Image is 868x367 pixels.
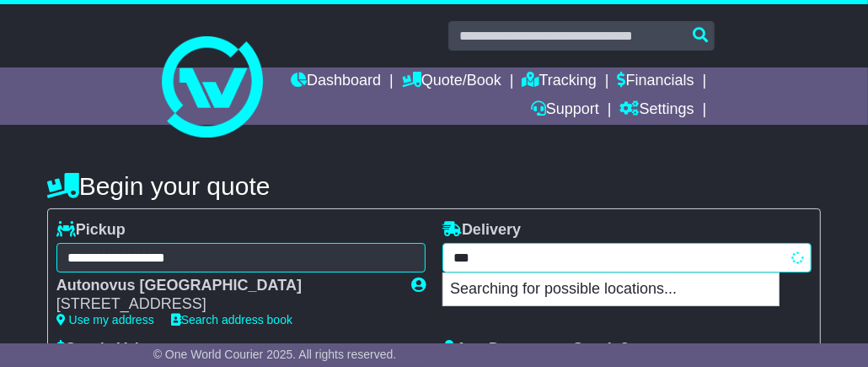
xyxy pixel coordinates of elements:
[522,67,597,96] a: Tracking
[153,348,397,361] span: © One World Courier 2025. All rights reserved.
[442,221,521,240] label: Delivery
[531,96,599,125] a: Support
[443,273,779,305] p: Searching for possible locations...
[402,67,501,96] a: Quote/Book
[291,67,381,96] a: Dashboard
[618,67,694,96] a: Financials
[56,277,394,295] div: Autonovus [GEOGRAPHIC_DATA]
[47,172,822,200] h4: Begin your quote
[620,96,694,125] a: Settings
[56,340,157,359] label: Goods Value
[442,340,630,359] label: Any Dangerous Goods?
[56,313,154,327] a: Use my address
[171,313,292,327] a: Search address book
[442,243,812,273] typeahead: Please provide city
[56,295,394,314] div: [STREET_ADDRESS]
[56,221,126,240] label: Pickup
